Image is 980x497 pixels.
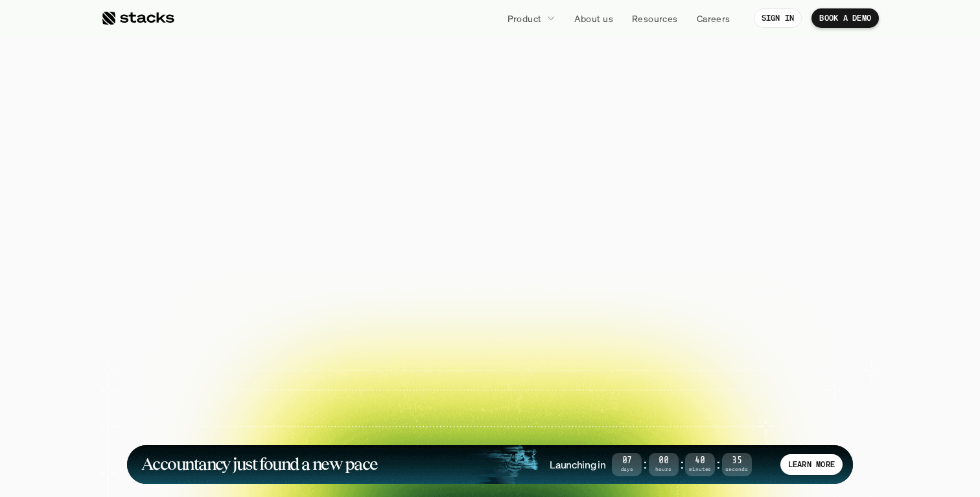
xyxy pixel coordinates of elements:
span: The [244,78,347,136]
p: EXPLORE PRODUCT [502,280,603,299]
strong: : [642,457,648,472]
h2: Case study [290,372,324,380]
strong: : [715,457,721,472]
a: Case study [170,396,250,452]
a: About us [566,6,621,30]
a: BOOK A DEMO [811,8,879,28]
p: and more [730,411,810,422]
a: Case study [263,330,344,386]
p: Product [507,12,542,25]
p: Resources [632,12,678,25]
h2: Case study [290,439,324,447]
p: Careers [697,12,730,25]
a: Case study [263,396,344,452]
a: Careers [689,6,738,30]
a: Case study [170,330,250,386]
span: Hours [649,467,679,472]
span: close. [593,78,736,136]
span: financial [358,78,582,136]
span: Reimagined. [329,136,652,195]
strong: : [679,457,685,472]
span: Seconds [722,467,752,472]
h2: Case study [570,372,604,380]
span: 40 [685,457,715,465]
span: 07 [612,457,642,465]
a: SIGN IN [754,8,802,28]
h4: Launching in [550,457,605,472]
span: 00 [649,457,679,465]
a: BOOK A DEMO [355,274,473,306]
h2: Case study [196,372,231,380]
p: BOOK A DEMO [819,14,871,23]
p: SIGN IN [762,14,795,23]
a: EXPLORE PRODUCT [480,274,625,306]
h2: Case study [196,439,231,447]
span: Days [612,467,642,472]
p: Close your books faster, smarter, and risk-free with Stacks, the AI tool for accounting teams. [328,210,652,250]
p: About us [574,12,613,25]
a: Resources [624,6,686,30]
a: Accountancy just found a new paceLaunching in07Days:00Hours:40Minutes:35SecondsLEARN MORE [127,445,853,484]
a: Case study [543,330,624,386]
p: BOOK A DEMO [377,280,451,299]
span: Minutes [685,467,715,472]
h1: Accountancy just found a new pace [141,457,378,472]
span: 35 [722,457,752,465]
